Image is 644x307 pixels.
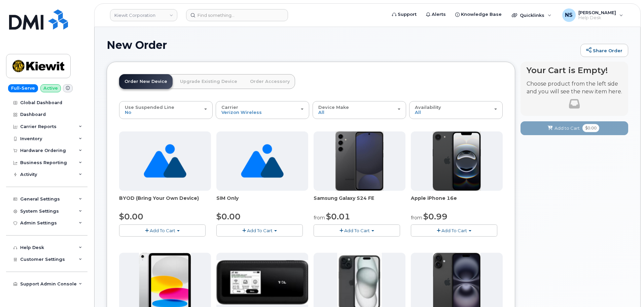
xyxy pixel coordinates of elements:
button: Use Suspended Line No [119,101,213,119]
div: BYOD (Bring Your Own Device) [119,195,211,208]
button: Availability All [409,101,503,119]
span: All [318,110,324,115]
button: Device Make All [313,101,406,119]
span: All [415,110,421,115]
a: Order New Device [119,74,173,89]
a: Upgrade Existing Device [175,74,243,89]
span: $0.00 [216,212,241,221]
span: $0.00 [119,212,143,221]
iframe: Messenger Launcher [615,278,639,302]
span: Add To Cart [247,228,273,233]
span: $0.00 [582,124,599,132]
button: Add to Cart $0.00 [521,121,628,135]
a: Order Accessory [245,74,295,89]
span: Add to Cart [554,125,580,131]
h4: Your Cart is Empty! [527,66,622,75]
span: Device Make [318,104,349,110]
small: from [314,215,325,221]
img: no_image_found-2caef05468ed5679b831cfe6fc140e25e0c280774317ffc20a367ab7fd17291e.png [144,131,186,191]
span: Add To Cart [150,228,175,233]
img: linkzone5g.png [216,260,308,305]
h1: New Order [107,39,577,51]
button: Add To Cart [411,224,497,236]
span: $0.01 [326,212,350,221]
button: Carrier Verizon Wireless [216,101,309,119]
small: from [411,215,422,221]
button: Add To Cart [216,224,303,236]
img: s24FE.jpg [335,131,384,191]
img: no_image_found-2caef05468ed5679b831cfe6fc140e25e0c280774317ffc20a367ab7fd17291e.png [241,131,284,191]
button: Add To Cart [314,224,400,236]
a: Share Order [580,44,628,57]
div: SIM Only [216,195,308,208]
span: Availability [415,104,441,110]
img: iphone16e.png [433,131,481,191]
span: No [125,110,131,115]
span: Carrier [221,104,238,110]
button: Add To Cart [119,224,206,236]
p: Choose product from the left side and you will see the new item here. [527,80,622,96]
span: $0.99 [423,212,448,221]
span: Verizon Wireless [221,110,262,115]
div: Apple iPhone 16e [411,195,503,208]
span: Add To Cart [344,228,370,233]
div: Samsung Galaxy S24 FE [314,195,405,208]
span: Use Suspended Line [125,104,174,110]
span: Add To Cart [441,228,467,233]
